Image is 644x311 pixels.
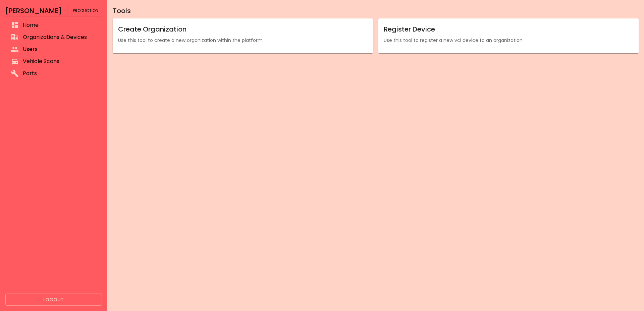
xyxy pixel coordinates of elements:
[23,57,97,65] span: Vehicle Scans
[113,5,639,16] h6: Tools
[5,294,102,306] button: Logout
[384,24,633,35] h6: Register Device
[23,69,97,77] span: Parts
[23,21,97,29] span: Home
[23,45,97,53] span: Users
[118,24,368,35] h6: Create Organization
[73,5,98,16] span: Production
[118,37,368,44] p: Use this tool to create a new organization within the platform.
[5,5,62,16] h6: [PERSON_NAME]
[23,33,97,41] span: Organizations & Devices
[384,37,633,44] p: Use this tool to register a new vci device to an organization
